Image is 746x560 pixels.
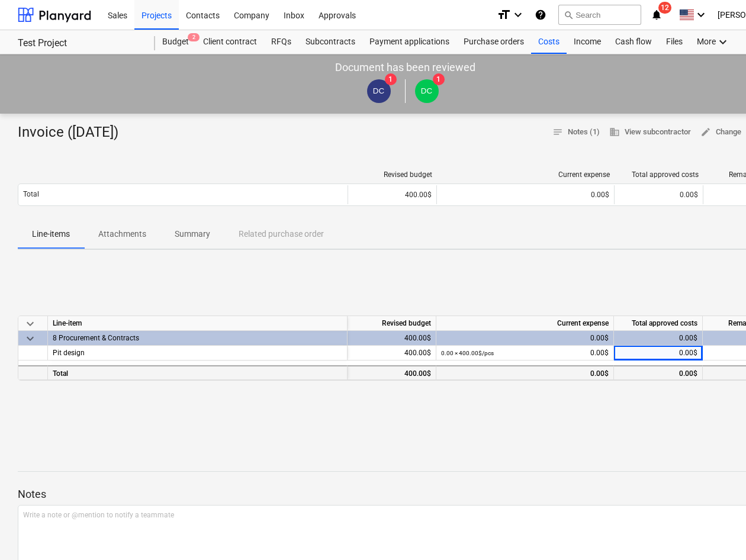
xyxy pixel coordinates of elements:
[367,79,391,103] div: Danny Crandall
[48,316,348,331] div: Line-item
[415,79,439,103] div: Danny Crandall
[155,30,196,54] div: Budget
[348,346,436,361] div: 400.00$
[23,317,37,331] span: keyboard_arrow_down
[441,331,609,346] div: 0.00$
[348,331,436,346] div: 400.00$
[32,228,70,240] p: Line-items
[700,125,741,139] span: Change
[608,30,659,54] a: Cash flow
[433,73,445,85] span: 1
[18,123,128,142] div: Invoice ([DATE])
[456,30,531,54] a: Purchase orders
[298,30,362,54] a: Subcontracts
[687,503,746,560] iframe: Chat Widget
[442,170,610,179] div: Current expense
[552,127,563,137] span: notes
[614,316,703,331] div: Total approved costs
[348,185,436,204] div: 400.00$
[531,30,567,54] a: Costs
[441,346,609,361] div: 0.00$
[362,30,456,54] a: Payment applications
[679,349,697,357] span: 0.00$
[614,365,703,380] div: 0.00$
[196,30,264,54] a: Client contract
[23,332,37,346] span: keyboard_arrow_down
[385,73,397,85] span: 1
[552,125,600,139] span: Notes (1)
[716,35,730,49] i: keyboard_arrow_down
[353,170,432,179] div: Revised budget
[18,37,141,50] div: Test Project
[609,127,620,137] span: business
[619,170,699,179] div: Total approved costs
[436,316,614,331] div: Current expense
[53,349,85,357] span: Pit design
[700,127,711,137] span: edit
[441,350,494,356] small: 0.00 × 400.00$ / pcs
[441,366,609,381] div: 0.00$
[155,30,196,54] a: Budget2
[442,191,609,199] div: 0.00$
[373,86,384,95] span: DC
[614,331,703,346] div: 0.00$
[421,86,432,95] span: DC
[188,33,200,41] span: 2
[175,228,210,240] p: Summary
[335,60,475,75] p: Document has been reviewed
[98,228,146,240] p: Attachments
[609,125,691,139] span: View subcontractor
[614,185,703,204] div: 0.00$
[23,189,39,199] p: Total
[264,30,298,54] a: RFQs
[690,30,737,54] div: More
[348,316,436,331] div: Revised budget
[48,365,348,380] div: Total
[53,331,342,345] div: 8 Procurement & Contracts
[348,365,436,380] div: 400.00$
[567,30,608,54] a: Income
[548,123,604,141] button: Notes (1)
[659,30,690,54] a: Files
[604,123,696,141] button: View subcontractor
[696,123,746,141] button: Change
